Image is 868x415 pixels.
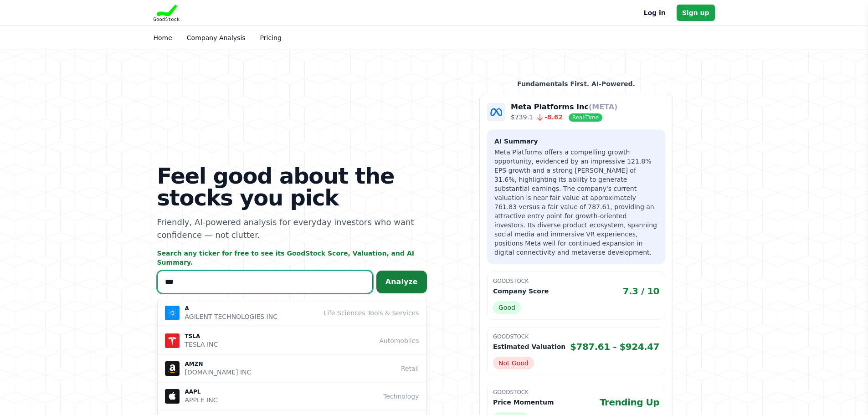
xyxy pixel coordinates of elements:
[493,357,534,369] span: Not Good
[493,333,659,340] p: GoodStock
[158,327,426,355] button: TSLA TSLA TESLA INC Automobiles
[401,364,419,373] span: Retail
[185,305,277,312] p: A
[383,392,419,401] span: Technology
[165,306,180,320] img: A
[165,361,180,376] img: AMZN
[385,277,418,286] span: Analyze
[185,360,252,368] p: AMZN
[185,388,218,395] p: AAPL
[511,102,617,113] p: Meta Platforms Inc
[677,5,715,21] a: Sign up
[487,103,505,121] img: Company Logo
[600,396,659,409] span: Trending Up
[260,34,282,41] a: Pricing
[569,113,602,122] span: Real-Time
[185,333,218,340] p: TSLA
[157,216,427,241] p: Friendly, AI-powered analysis for everyday investors who want confidence — not clutter.
[157,249,427,267] p: Search any ticker for free to see its GoodStock Score, Valuation, and AI Summary.
[185,340,218,349] p: TESLA INC
[379,336,419,345] span: Automobiles
[533,113,563,121] span: -8.62
[324,308,419,318] span: Life Sciences Tools & Services
[493,287,549,296] p: Company Score
[493,277,659,285] p: GoodStock
[511,113,617,122] p: $739.1
[154,5,180,21] img: Goodstock Logo
[570,340,659,353] span: $787.61 - $924.47
[157,165,427,209] h1: Feel good about the stocks you pick
[154,34,172,41] a: Home
[493,389,659,396] p: GoodStock
[185,395,218,405] p: APPLE INC
[187,34,246,41] a: Company Analysis
[185,312,277,321] p: AGILENT TECHNOLOGIES INC
[158,299,426,327] button: A A AGILENT TECHNOLOGIES INC Life Sciences Tools & Services
[493,398,554,407] p: Price Momentum
[376,271,427,293] button: Analyze
[165,389,180,404] img: AAPL
[589,102,618,111] span: (META)
[494,137,658,146] h3: AI Summary
[493,301,521,314] span: Good
[185,368,252,377] p: [DOMAIN_NAME] INC
[158,383,426,410] button: AAPL AAPL APPLE INC Technology
[479,79,673,88] p: Fundamentals First. AI-Powered.
[493,342,565,351] p: Estimated Valuation
[158,355,426,383] button: AMZN AMZN [DOMAIN_NAME] INC Retail
[165,333,180,348] img: TSLA
[494,148,658,257] p: Meta Platforms offers a compelling growth opportunity, evidenced by an impressive 121.8% EPS grow...
[623,285,660,297] span: 7.3 / 10
[644,7,666,18] a: Log in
